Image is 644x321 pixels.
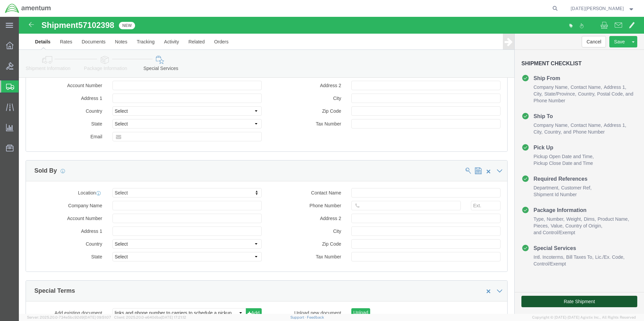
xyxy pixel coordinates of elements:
[570,4,635,12] button: [DATE][PERSON_NAME]
[532,315,636,320] span: Copyright © [DATE]-[DATE] Agistix Inc., All Rights Reserved
[161,315,186,319] span: [DATE] 17:21:12
[114,315,186,319] span: Client: 2025.20.0-e640dba
[27,315,111,319] span: Server: 2025.20.0-734e5bc92d9
[307,315,324,319] a: Feedback
[84,315,111,319] span: [DATE] 09:51:07
[5,3,51,13] img: logo
[571,5,624,12] span: Noel Arrieta
[290,315,307,319] a: Support
[19,17,644,314] iframe: FS Legacy Container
